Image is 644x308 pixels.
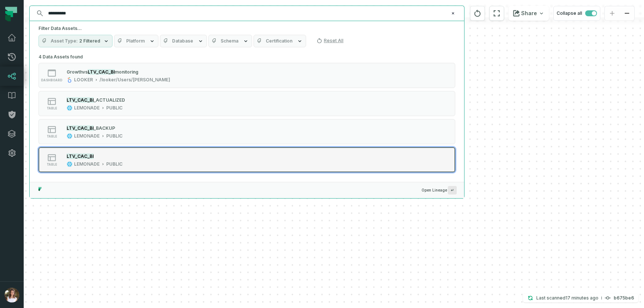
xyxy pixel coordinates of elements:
button: zoom out [620,6,634,21]
div: Suggestions [30,52,464,182]
span: Schema [221,38,238,44]
img: avatar of Sharon Lifchitz [4,288,19,302]
span: monitoring [115,69,138,75]
span: Platform [126,38,145,44]
span: table [47,135,57,138]
mark: LTV_CAC_BI [67,97,94,103]
button: tableLEMONADEPUBLIC [38,91,455,116]
button: Database [160,35,207,47]
span: table [47,163,57,166]
button: tableLEMONADEPUBLIC [38,147,455,172]
span: Certification [266,38,292,44]
div: LEMONADE [74,161,100,167]
span: _ACTUALIZED [94,97,125,103]
span: table [47,106,57,110]
h4: b675be6 [614,296,634,300]
button: Share [509,6,549,21]
div: PUBLIC [106,133,123,139]
h5: Filter Data Assets... [38,26,455,31]
div: LEMONADE [74,105,100,111]
button: Clear search query [449,10,457,17]
span: Asset Type [51,38,78,44]
button: Certification [254,35,306,47]
mark: LTV_CAC_BI [88,69,115,75]
span: Database [172,38,193,44]
span: 2 Filtered [79,38,100,44]
span: Growth [67,69,83,75]
button: Last scanned[DATE] 4:56:53 PMb675be6 [523,294,638,302]
button: Schema [208,35,252,47]
button: tableLEMONADEPUBLIC [38,119,455,144]
div: /looker/Users/Sharon Lifchitz [100,77,170,83]
span: _BACKUP [94,125,115,131]
mark: LTV_CAC_BI [67,153,94,159]
button: dashboardLOOKER/looker/Users/[PERSON_NAME] [38,63,455,88]
span: Open Lineage [422,186,457,194]
mark: LTV_CAC_BI [67,125,94,131]
span: vs [83,69,88,75]
span: dashboard [41,78,63,82]
div: LOOKER [74,77,93,83]
div: PUBLIC [106,105,123,111]
button: Reset All [313,35,346,47]
div: 4 Data Assets found [38,52,455,182]
div: PUBLIC [106,161,123,167]
button: Asset Type2 Filtered [38,35,113,47]
div: LEMONADE [74,133,100,139]
button: Platform [114,35,158,47]
p: Last scanned [536,294,598,302]
relative-time: Sep 10, 2025, 4:56 PM GMT+2 [566,295,598,301]
span: Press ↵ to add a new Data Asset to the graph [448,186,457,194]
button: Collapse all [553,6,600,21]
